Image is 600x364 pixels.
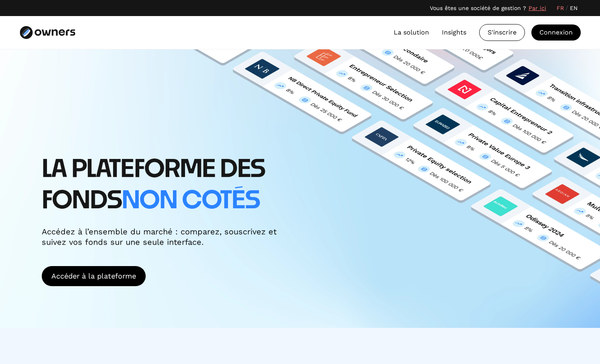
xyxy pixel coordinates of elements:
[442,28,466,37] a: Insights
[480,24,525,41] div: S'inscrire
[42,266,146,286] a: Accéder à la plateforme
[570,4,578,12] a: EN
[479,24,525,41] a: S'inscrire
[430,4,526,12] div: Vous êtes une société de gestion ?
[394,28,429,37] a: La solution
[529,4,546,12] a: Par ici
[557,4,564,12] a: FR
[42,226,283,247] div: Accédez à l’ensemble du marché : comparez, souscrivez et suivez vos fonds sur une seule interface.
[531,24,581,41] a: Connexion
[565,3,568,13] div: /
[42,154,315,217] h1: LA PLATEFORME DES FONDS
[122,189,260,213] span: non cotés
